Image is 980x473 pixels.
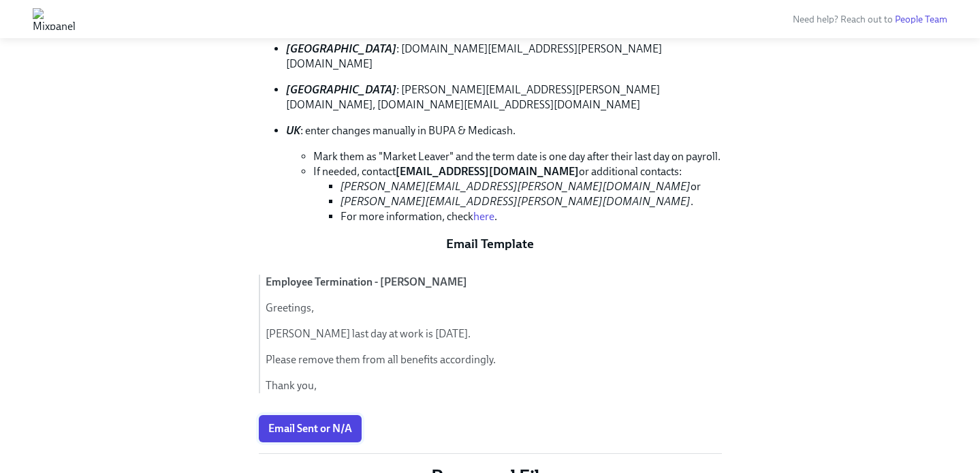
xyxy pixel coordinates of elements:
[286,82,722,112] p: : [PERSON_NAME][EMAIL_ADDRESS][PERSON_NAME][DOMAIN_NAME], [DOMAIN_NAME][EMAIL_ADDRESS][DOMAIN_NAME]
[286,83,396,96] strong: [GEOGRAPHIC_DATA]
[266,326,722,341] p: [PERSON_NAME] last day at work is [DATE].
[341,194,722,209] li: .
[341,179,722,194] li: or
[266,275,467,288] strong: Employee Termination - [PERSON_NAME]
[341,195,691,208] em: [PERSON_NAME][EMAIL_ADDRESS][PERSON_NAME][DOMAIN_NAME]
[266,301,722,316] p: Greetings,
[266,378,722,393] p: Thank you,
[286,124,300,137] strong: UK
[286,42,396,55] strong: [GEOGRAPHIC_DATA]
[396,165,579,178] strong: [EMAIL_ADDRESS][DOMAIN_NAME]
[341,180,691,193] em: [PERSON_NAME][EMAIL_ADDRESS][PERSON_NAME][DOMAIN_NAME]
[286,123,722,138] p: : enter changes manually in BUPA & Medicash.
[341,209,722,224] li: For more information, check .
[33,8,76,30] img: Mixpanel
[313,164,722,224] li: If needed, contact or additional contacts:
[266,352,722,367] p: Please remove them from all benefits accordingly.
[793,14,947,25] span: Need help? Reach out to
[268,422,352,436] span: Email Sent or N/A
[286,42,722,72] p: : [DOMAIN_NAME][EMAIL_ADDRESS][PERSON_NAME][DOMAIN_NAME]
[259,415,362,442] button: Email Sent or N/A
[259,235,722,253] p: Email Template
[473,210,494,223] a: here
[313,149,722,164] li: Mark them as "Market Leaver" and the term date is one day after their last day on payroll.
[895,14,947,25] a: People Team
